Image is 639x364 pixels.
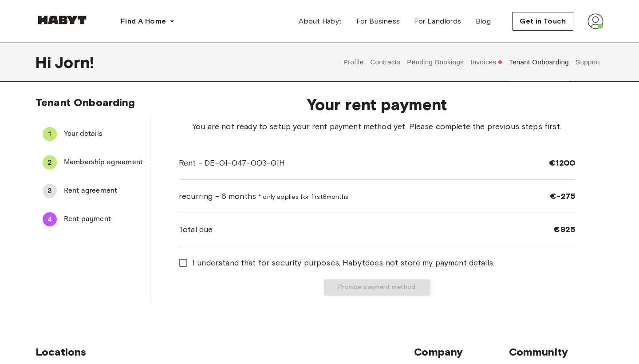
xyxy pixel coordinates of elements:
[43,127,57,141] div: 1
[55,53,94,71] span: Jorn !
[406,43,465,82] button: Pending Bookings
[508,43,570,82] button: Tenant Onboarding
[179,190,348,202] span: recurring - 6 months
[574,43,601,82] button: Support
[43,212,57,226] div: 4
[340,43,603,82] div: user profile tabs
[520,16,566,27] span: Get in Touch
[35,16,89,24] img: Habyt
[35,152,150,173] div: 2Membership agreement
[356,16,400,27] span: For Business
[35,345,414,359] span: Locations
[414,16,461,27] span: For Landlords
[292,12,349,30] a: About Habyt
[114,12,182,30] button: Find A Home
[469,43,504,82] button: Invoices
[550,191,575,202] span: €-275
[43,184,57,198] div: 3
[469,12,498,30] a: Blog
[179,95,575,114] span: Your rent payment
[35,53,55,71] span: Hi
[193,257,494,269] span: I understand that for security purposes, Habyt .
[179,121,575,132] span: You are not ready to setup your rent payment method yet. Please complete the previous steps first.
[414,345,509,359] span: Company
[299,16,342,27] span: About Habyt
[121,16,166,27] span: Find A Home
[35,96,135,109] span: Tenant Onboarding
[365,258,493,268] u: does not store my payment details
[179,224,213,235] span: Total due
[179,157,285,169] span: Rent - DE-01-047-003-01H
[64,157,143,168] span: Membership agreement
[64,129,143,139] span: Your details
[509,345,603,359] span: Community
[549,158,575,168] span: €1200
[35,180,150,202] div: 3Rent agreement
[258,193,348,201] span: * only applies for first 6 months
[64,186,143,196] span: Rent agreement
[553,224,575,235] span: €925
[407,12,468,30] a: For Landlords
[35,123,150,145] div: 1Your details
[43,155,57,170] div: 2
[35,209,150,230] div: 4Rent payment
[476,16,491,27] span: Blog
[512,12,573,31] button: Get in Touch
[64,214,143,225] span: Rent payment
[349,12,407,30] a: For Business
[588,13,603,29] img: avatar
[369,43,402,82] button: Contracts
[342,43,365,82] button: Profile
